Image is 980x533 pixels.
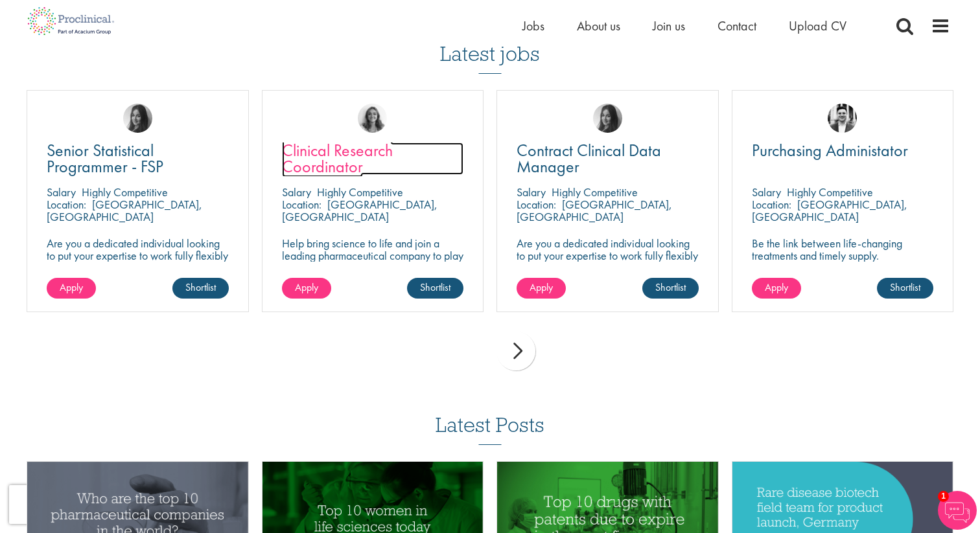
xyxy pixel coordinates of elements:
[9,485,175,524] iframe: reCAPTCHA
[407,278,463,299] a: Shortlist
[517,142,699,175] a: Contract Clinical Data Manager
[752,278,801,299] a: Apply
[517,237,699,274] p: Are you a dedicated individual looking to put your expertise to work fully flexibly in a remote p...
[593,104,622,133] img: Heidi Hennigan
[282,142,464,175] a: Clinical Research Coordinator
[752,185,781,199] span: Salary
[752,237,934,262] p: Be the link between life-changing treatments and timely supply.
[47,237,229,274] p: Are you a dedicated individual looking to put your expertise to work fully flexibly in a remote p...
[295,280,318,294] span: Apply
[752,139,908,161] span: Purchasing Administator
[82,185,168,199] p: Highly Competitive
[828,104,857,133] img: Edward Little
[577,17,620,34] a: About us
[517,197,672,224] p: [GEOGRAPHIC_DATA], [GEOGRAPHIC_DATA]
[282,185,311,199] span: Salary
[765,280,788,294] span: Apply
[517,197,556,212] span: Location:
[752,197,791,212] span: Location:
[653,17,685,34] a: Join us
[47,139,163,177] span: Senior Statistical Programmer - FSP
[282,197,437,224] p: [GEOGRAPHIC_DATA], [GEOGRAPHIC_DATA]
[752,142,934,159] a: Purchasing Administator
[60,280,83,294] span: Apply
[47,142,229,175] a: Senior Statistical Programmer - FSP
[47,197,202,224] p: [GEOGRAPHIC_DATA], [GEOGRAPHIC_DATA]
[47,278,96,299] a: Apply
[123,104,152,133] img: Heidi Hennigan
[517,278,566,299] a: Apply
[877,278,933,299] a: Shortlist
[440,10,540,74] h3: Latest jobs
[317,185,403,199] p: Highly Competitive
[642,278,699,299] a: Shortlist
[282,278,331,299] a: Apply
[282,139,393,177] span: Clinical Research Coordinator
[282,197,321,212] span: Location:
[172,278,229,299] a: Shortlist
[358,104,387,133] img: Jackie Cerchio
[517,185,546,199] span: Salary
[552,185,638,199] p: Highly Competitive
[789,17,846,34] a: Upload CV
[530,280,553,294] span: Apply
[938,491,949,502] span: 1
[752,197,907,224] p: [GEOGRAPHIC_DATA], [GEOGRAPHIC_DATA]
[436,414,544,445] h3: Latest Posts
[496,332,535,370] div: next
[522,17,544,34] a: Jobs
[517,139,661,177] span: Contract Clinical Data Manager
[717,17,756,34] a: Contact
[47,197,86,212] span: Location:
[787,185,873,199] p: Highly Competitive
[938,491,977,530] img: Chatbot
[47,185,76,199] span: Salary
[282,237,464,299] p: Help bring science to life and join a leading pharmaceutical company to play a key role in delive...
